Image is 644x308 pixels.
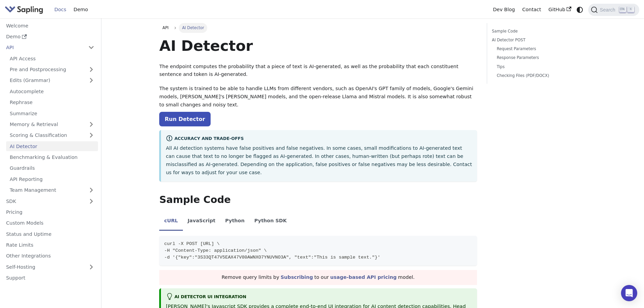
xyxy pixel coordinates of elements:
a: usage-based API pricing [330,274,397,280]
button: Collapse sidebar category 'API' [85,43,98,53]
h2: Sample Code [159,194,477,206]
a: Demo [2,32,98,42]
button: Expand sidebar category 'SDK' [85,196,98,206]
a: Other Integrations [2,251,98,261]
a: Summarize [6,108,98,118]
a: API [2,43,85,53]
span: Search [598,7,619,13]
a: Welcome [2,21,98,30]
a: API Reporting [6,174,98,184]
a: Guardrails [6,163,98,173]
div: Remove query limits by to our model. [159,270,477,285]
a: Request Parameters [497,46,581,52]
div: Accuracy and Trade-offs [166,135,472,143]
a: Status and Uptime [2,229,98,239]
li: Python SDK [249,212,292,231]
img: Sapling.ai [5,5,43,15]
a: Rate Limits [2,240,98,250]
a: GitHub [545,4,575,15]
button: Switch between dark and light mode (currently system mode) [575,5,585,15]
a: Pricing [2,207,98,217]
a: Sapling.ai [5,5,46,15]
span: AI Detector [179,23,207,33]
h1: AI Detector [159,37,477,55]
a: Dev Blog [489,4,518,15]
span: curl -X POST [URL] \ [164,241,220,246]
a: Benchmarking & Evaluation [6,152,98,162]
a: Demo [70,4,92,15]
a: Pre and Postprocessing [6,65,98,75]
a: Response Parameters [497,55,581,61]
a: Run Detector [159,112,210,126]
a: Self-Hosting [2,262,98,272]
div: AI Detector UI integration [166,293,472,301]
li: Python [220,212,249,231]
a: Contact [519,4,545,15]
a: Sample Code [492,28,583,35]
nav: Breadcrumbs [159,23,477,33]
a: AI Detector [6,141,98,151]
div: Open Intercom Messenger [621,285,637,301]
span: -d '{"key":"3S33QT47V5EAX47V80AWNXO7YNUVNO3A", "text":"This is sample text."}' [164,255,380,260]
p: The endpoint computes the probability that a piece of text is AI-generated, as well as the probab... [159,63,477,79]
a: Subscribing [281,274,313,280]
a: Autocomplete [6,86,98,96]
a: Tips [497,64,581,70]
a: API Access [6,54,98,63]
span: -H "Content-Type: application/json" \ [164,248,267,253]
a: Support [2,273,98,283]
kbd: K [627,6,634,13]
p: The system is trained to be able to handle LLMs from different vendors, such as OpenAI's GPT fami... [159,85,477,109]
p: All AI detection systems have false positives and false negatives. In some cases, small modificat... [166,144,472,177]
a: Edits (Grammar) [6,76,98,85]
a: Team Management [6,185,98,195]
li: cURL [159,212,183,231]
span: API [163,25,169,30]
a: Memory & Retrieval [6,120,98,129]
a: Custom Models [2,218,98,228]
a: Checking Files (PDF/DOCX) [497,73,581,79]
button: Search (Ctrl+K) [588,4,639,16]
li: JavaScript [183,212,220,231]
a: API [159,23,172,33]
a: SDK [2,196,85,206]
a: Rephrase [6,98,98,107]
a: AI Detector POST [492,37,583,43]
a: Docs [51,4,70,15]
a: Scoring & Classification [6,130,98,140]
